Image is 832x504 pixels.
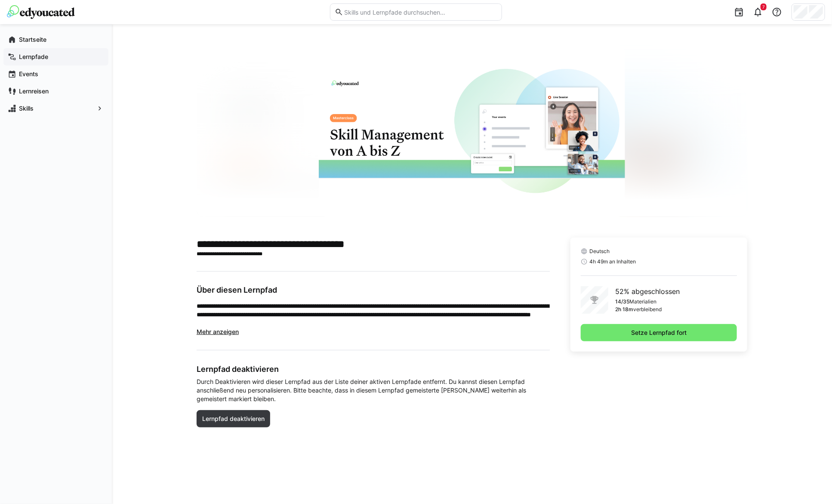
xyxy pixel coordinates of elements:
[615,286,680,297] p: 52% abgeschlossen
[629,298,656,305] p: Materialien
[615,306,633,313] p: 2h 18m
[581,324,737,341] button: Setze Lernpfad fort
[201,414,266,423] span: Lernpfad deaktivieren
[762,4,765,9] span: 7
[589,258,636,265] span: 4h 49m an Inhalten
[615,298,629,305] p: 14/35
[197,364,550,374] h3: Lernpfad deaktivieren
[589,248,610,255] span: Deutsch
[197,377,550,403] span: Durch Deaktivieren wird dieser Lernpfad aus der Liste deiner aktiven Lernpfade entfernt. Du kanns...
[633,306,662,313] p: verbleibend
[197,410,270,427] button: Lernpfad deaktivieren
[343,8,497,16] input: Skills und Lernpfade durchsuchen…
[197,285,550,295] h3: Über diesen Lernpfad
[630,328,688,337] span: Setze Lernpfad fort
[197,328,239,335] span: Mehr anzeigen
